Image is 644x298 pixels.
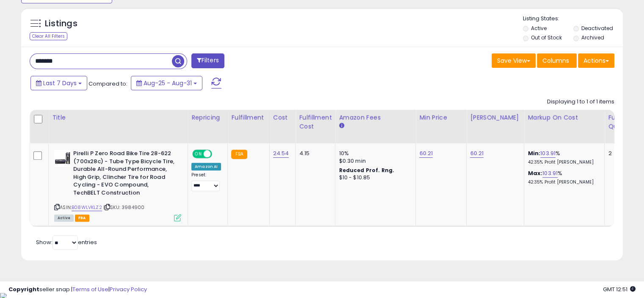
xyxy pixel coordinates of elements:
div: Amazon Fees [339,113,412,122]
a: Privacy Policy [110,285,147,293]
span: OFF [211,150,224,158]
span: | SKU: 3984900 [103,204,144,211]
small: Amazon Fees. [339,122,344,130]
span: Show: entries [36,238,97,246]
button: Actions [578,53,614,68]
b: Pirelli P Zero Road Bike Tire 28-622 (700x28c) - Tube Type Bicycle Tire, Durable All-Round Perfor... [73,150,176,199]
div: Min Price [419,113,463,122]
b: Max: [528,169,542,177]
div: % [528,150,598,165]
div: $10 - $10.85 [339,174,409,181]
label: Deactivated [581,25,613,32]
div: Repricing [191,113,224,122]
span: Aug-25 - Aug-31 [144,79,192,87]
img: 41Q6kbs-h5L._SL40_.jpg [54,150,71,167]
h5: Listings [45,18,77,30]
span: All listings currently available for purchase on Amazon [54,214,74,222]
div: $0.30 min [339,157,409,165]
div: Amazon AI [191,163,221,170]
div: Displaying 1 to 1 of 1 items [547,98,614,106]
a: 103.91 [542,169,558,178]
div: 4.15 [299,150,329,157]
div: seller snap | | [8,286,147,294]
small: FBA [231,150,247,159]
a: 60.21 [470,149,484,158]
div: ASIN: [54,150,181,220]
a: Terms of Use [72,285,108,293]
div: [PERSON_NAME] [470,113,520,122]
label: Archived [581,34,604,41]
a: 103.91 [540,149,556,158]
span: Compared to: [88,80,127,88]
span: Columns [542,56,569,65]
div: Cost [273,113,292,122]
div: Fulfillable Quantity [608,113,637,131]
label: Out of Stock [531,34,562,41]
button: Aug-25 - Aug-31 [131,76,202,90]
button: Filters [191,53,224,68]
div: Title [52,113,184,122]
span: 2025-09-8 12:51 GMT [603,285,636,293]
a: B08WLVKLZ2 [72,204,102,211]
div: 10% [339,150,409,157]
button: Last 7 Days [30,76,87,90]
div: Fulfillment [231,113,265,122]
span: ON [193,150,204,158]
p: Listing States: [523,15,623,23]
div: % [528,170,598,185]
button: Save View [492,53,536,68]
th: The percentage added to the cost of goods (COGS) that forms the calculator for Min & Max prices. [524,110,605,143]
div: Clear All Filters [30,32,67,40]
span: FBA [75,214,89,222]
div: Preset: [191,172,221,191]
div: Markup on Cost [528,113,601,122]
strong: Copyright [8,285,39,293]
div: Fulfillment Cost [299,113,332,131]
p: 42.35% Profit [PERSON_NAME] [528,179,598,185]
button: Columns [537,53,577,68]
span: Last 7 Days [43,79,77,87]
label: Active [531,25,547,32]
b: Reduced Prof. Rng. [339,167,394,174]
p: 42.35% Profit [PERSON_NAME] [528,159,598,165]
div: 2 [608,150,634,157]
b: Min: [528,149,540,157]
a: 60.21 [419,149,433,158]
a: 24.54 [273,149,289,158]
